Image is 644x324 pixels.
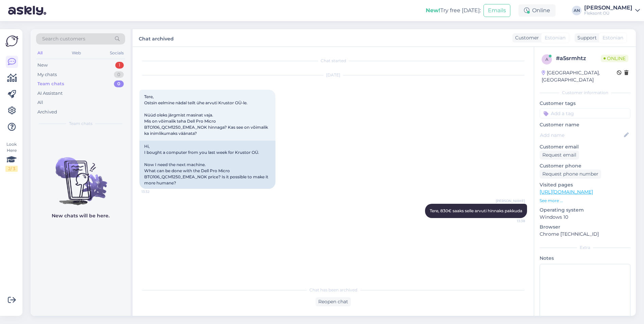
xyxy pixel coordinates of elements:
[5,35,18,48] img: Askly Logo
[519,4,556,17] div: Online
[36,49,44,57] div: All
[52,212,109,219] p: New chats will be here.
[540,214,630,221] p: Windows 10
[426,7,440,14] b: New!
[316,297,351,306] div: Reopen chat
[108,49,125,57] div: Socials
[584,5,632,11] div: [PERSON_NAME]
[512,34,539,41] div: Customer
[430,208,522,213] span: Tere, 830€ saaks selle arvuti hinnaks pakkuda
[139,141,275,189] div: Hi, I bought a computer from you last week for Krustor OÜ. Now I need the next machine. What can ...
[5,141,18,172] div: Look Here
[540,121,630,128] p: Customer name
[114,80,124,87] div: 0
[141,189,167,194] span: 13:32
[584,5,640,16] a: [PERSON_NAME]Fleksont OÜ
[540,108,630,119] input: Add a tag
[540,162,630,169] p: Customer phone
[426,6,481,15] div: Try free [DATE]:
[37,80,64,87] div: Team chats
[540,231,630,238] p: Chrome [TECHNICAL_ID]
[545,57,548,62] span: a
[556,54,601,62] div: # a5srmhtz
[114,71,124,78] div: 0
[42,35,85,42] span: Search customers
[540,181,630,188] p: Visited pages
[540,206,630,214] p: Operating system
[139,58,527,64] div: Chat started
[540,100,630,107] p: Customer tags
[139,72,527,78] div: [DATE]
[70,49,82,57] div: Web
[540,198,630,204] p: See more ...
[572,6,581,15] div: AN
[542,69,617,84] div: [GEOGRAPHIC_DATA], [GEOGRAPHIC_DATA]
[37,71,57,78] div: My chats
[540,143,630,150] p: Customer email
[37,90,63,97] div: AI Assistant
[601,55,628,62] span: Online
[309,287,357,293] span: Chat has been archived
[545,34,565,41] span: Estonian
[115,62,124,69] div: 1
[540,245,630,251] div: Extra
[575,34,597,41] div: Support
[540,131,623,139] input: Add name
[31,145,131,206] img: No chats
[540,150,579,160] div: Request email
[540,223,630,231] p: Browser
[540,90,630,96] div: Customer information
[603,34,623,41] span: Estonian
[37,109,57,115] div: Archived
[144,94,269,136] span: Tere, Ostsin eelmine nädal teilt ühe arvuti Krustor OÜ-le. Nüüd oleks järgmist masinat vaja. Mis ...
[540,189,593,195] a: [URL][DOMAIN_NAME]
[496,198,525,203] span: [PERSON_NAME]
[37,99,43,106] div: All
[584,11,632,16] div: Fleksont OÜ
[499,218,525,223] span: 13:38
[69,121,92,127] span: Team chats
[540,169,601,179] div: Request phone number
[484,4,510,17] button: Emails
[37,62,48,69] div: New
[139,33,174,42] label: Chat archived
[5,166,18,172] div: 2 / 3
[540,255,630,262] p: Notes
